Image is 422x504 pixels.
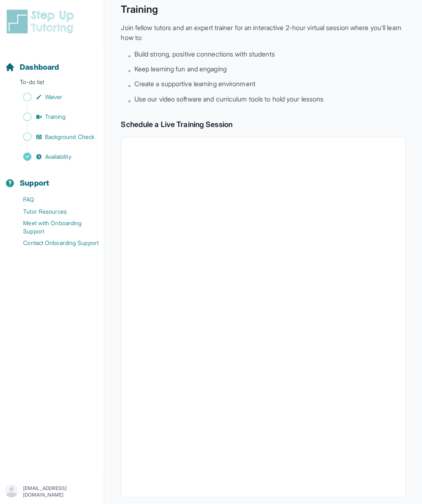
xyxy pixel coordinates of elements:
button: Dashboard [3,48,102,76]
span: • [129,50,132,60]
p: [EMAIL_ADDRESS][DOMAIN_NAME] [25,483,98,496]
a: Background Check [7,130,105,142]
h1: Training [122,2,406,16]
span: Use our video software and curriculum tools to hold your lessons [135,93,324,103]
img: logo [7,8,80,35]
a: Training [7,111,105,122]
a: Tutor Resources [7,205,105,216]
span: • [129,80,132,90]
span: Support [21,177,51,188]
a: Availability [7,150,105,162]
p: To-do list [3,78,102,89]
span: Build strong, positive connections with students [135,49,275,59]
p: Join fellow tutors and an expert trainer for an interactive 2-hour virtual session where you'll l... [122,22,406,42]
span: Waiver [46,92,63,101]
a: Contact Onboarding Support [7,236,105,247]
span: Availability [46,152,73,160]
span: Create a supportive learning environment [135,78,256,88]
iframe: Live Training [132,146,395,485]
a: Dashboard [7,61,61,73]
span: • [129,95,132,105]
span: Keep learning fun and engaging [135,64,227,73]
span: Training [46,112,67,120]
h2: Schedule a Live Training Session [122,118,406,130]
button: Support [3,163,102,191]
span: • [129,65,132,75]
span: Background Check [46,132,96,140]
a: Waiver [7,91,105,102]
button: [EMAIL_ADDRESS][DOMAIN_NAME] [7,482,98,497]
span: Dashboard [21,61,61,73]
a: FAQ [7,193,105,205]
a: Meet with Onboarding Support [7,216,105,236]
